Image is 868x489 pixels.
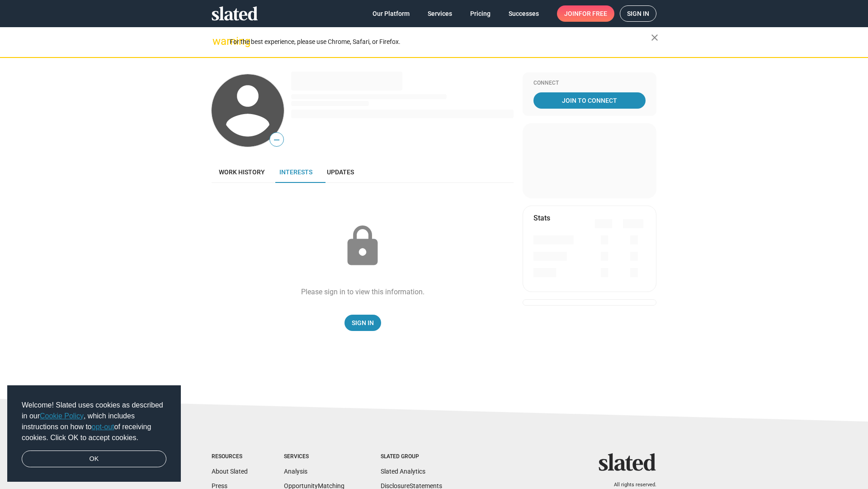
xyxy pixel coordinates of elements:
div: cookieconsent [7,385,181,482]
a: Joinfor free [557,5,614,22]
a: Services [420,5,459,22]
span: Updates [327,168,354,176]
a: dismiss cookie message [22,451,166,468]
mat-icon: close [649,32,660,43]
a: Sign In [344,315,381,331]
div: Services [284,453,344,460]
a: About Slated [212,468,248,475]
span: Interests [279,168,312,176]
span: Join [564,5,607,22]
span: Our Platform [373,5,410,22]
div: Resources [212,453,248,460]
span: Sign In [352,315,374,331]
a: Analysis [284,468,307,475]
div: For the best experience, please use Chrome, Safari, or Firefox. [230,36,651,48]
span: Services [428,5,452,22]
span: Work history [219,168,265,176]
a: Pricing [463,5,498,22]
a: Sign in [620,5,656,22]
span: Sign in [627,6,649,21]
span: Welcome! Slated uses cookies as described in our , which includes instructions on how to of recei... [22,400,166,443]
a: Successes [501,5,546,22]
div: Slated Group [381,453,442,460]
a: Updates [320,161,361,183]
span: Join To Connect [535,92,644,109]
a: Cookie Policy [40,412,84,420]
span: Successes [509,5,539,22]
a: Join To Connect [533,92,646,109]
div: Please sign in to view this information. [301,287,425,297]
a: Slated Analytics [381,468,425,475]
a: Interests [272,161,320,183]
mat-icon: lock [340,224,385,269]
span: for free [579,5,607,22]
mat-card-title: Stats [533,213,550,223]
span: Pricing [470,5,491,22]
span: — [270,134,283,146]
a: Our Platform [365,5,417,22]
a: Work history [212,161,272,183]
mat-icon: warning [212,36,223,47]
a: opt-out [92,423,114,431]
div: Connect [533,80,646,87]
